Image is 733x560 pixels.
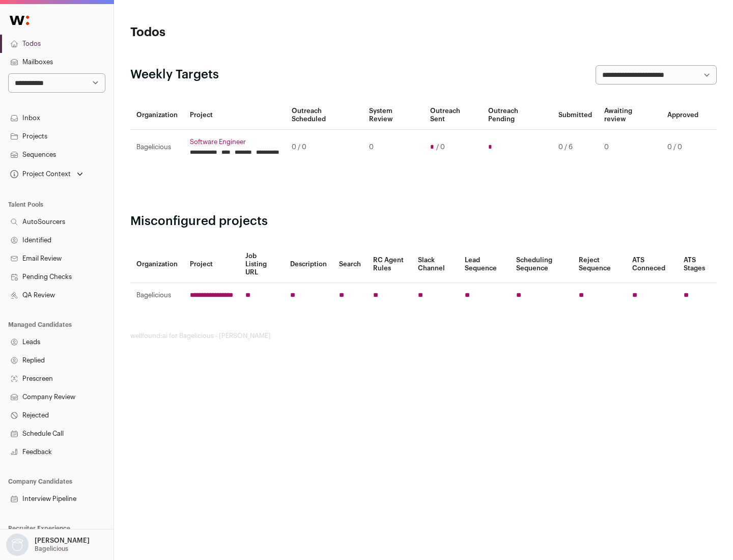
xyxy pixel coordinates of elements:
[239,246,284,283] th: Job Listing URL
[6,534,29,556] img: nopic.png
[424,101,483,130] th: Outreach Sent
[35,537,90,545] p: [PERSON_NAME]
[367,246,411,283] th: RC Agent Rules
[8,167,85,181] button: Open dropdown
[482,101,552,130] th: Outreach Pending
[598,101,661,130] th: Awaiting review
[184,246,239,283] th: Project
[4,534,92,556] button: Open dropdown
[130,130,184,165] td: Bagelicious
[130,246,184,283] th: Organization
[8,170,71,178] div: Project Context
[130,213,717,230] h2: Misconfigured projects
[184,101,286,130] th: Project
[363,101,424,130] th: System Review
[190,138,279,146] a: Software Engineer
[510,246,573,283] th: Scheduling Sequence
[130,101,184,130] th: Organization
[286,130,363,165] td: 0 / 0
[363,130,424,165] td: 0
[552,101,598,130] th: Submitted
[4,10,35,31] img: Wellfound
[284,246,333,283] th: Description
[130,24,326,41] h1: Todos
[573,246,627,283] th: Reject Sequence
[459,246,510,283] th: Lead Sequence
[412,246,459,283] th: Slack Channel
[626,246,677,283] th: ATS Conneced
[130,67,219,83] h2: Weekly Targets
[598,130,661,165] td: 0
[436,143,445,151] span: / 0
[130,332,717,340] footer: wellfound:ai for Bagelicious - [PERSON_NAME]
[661,101,704,130] th: Approved
[130,283,184,308] td: Bagelicious
[552,130,598,165] td: 0 / 6
[286,101,363,130] th: Outreach Scheduled
[678,246,717,283] th: ATS Stages
[333,246,367,283] th: Search
[35,545,68,553] p: Bagelicious
[661,130,704,165] td: 0 / 0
